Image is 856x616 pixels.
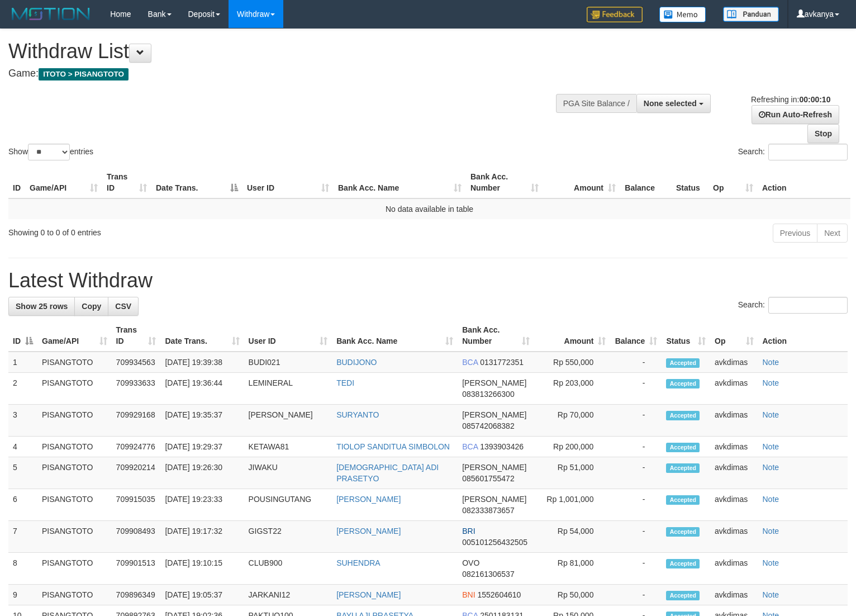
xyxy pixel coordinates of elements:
td: [DATE] 19:39:38 [160,352,244,373]
a: Note [763,442,779,451]
td: 1 [8,352,37,373]
td: 9 [8,585,37,605]
span: Accepted [666,379,700,388]
th: User ID: activate to sort column ascending [244,320,332,352]
a: Note [763,495,779,504]
td: 709901513 [112,553,161,585]
span: BRI [462,527,475,536]
td: CLUB900 [244,553,332,585]
td: avkdimas [710,585,758,605]
td: [DATE] 19:17:32 [160,521,244,553]
th: Balance: activate to sort column ascending [610,320,662,352]
td: JIWAKU [244,457,332,489]
td: - [610,437,662,457]
td: avkdimas [710,352,758,373]
span: None selected [644,99,697,108]
a: Note [763,527,779,536]
span: BNI [462,590,475,599]
a: Run Auto-Refresh [752,105,839,124]
td: PISANGTOTO [37,489,112,521]
img: Feedback.jpg [587,7,643,22]
input: Search: [768,297,848,314]
td: 6 [8,489,37,521]
th: Status: activate to sort column ascending [662,320,710,352]
a: BUDIJONO [336,358,377,367]
a: Note [763,558,779,567]
span: Copy 083813266300 to clipboard [462,390,514,399]
span: CSV [115,302,131,311]
strong: 00:00:10 [799,95,830,104]
div: PGA Site Balance / [556,94,636,113]
span: Accepted [666,411,700,420]
span: Accepted [666,591,700,600]
th: Op: activate to sort column ascending [708,167,758,198]
th: Date Trans.: activate to sort column ascending [160,320,244,352]
td: Rp 1,001,000 [534,489,610,521]
img: panduan.png [723,7,779,22]
select: Showentries [28,144,70,160]
td: - [610,457,662,489]
td: [DATE] 19:36:44 [160,373,244,405]
td: No data available in table [8,198,850,219]
span: Copy 1393903426 to clipboard [480,442,524,451]
span: [PERSON_NAME] [462,495,526,504]
td: 709934563 [112,352,161,373]
td: 709920214 [112,457,161,489]
td: Rp 81,000 [534,553,610,585]
td: PISANGTOTO [37,405,112,437]
td: [PERSON_NAME] [244,405,332,437]
span: Copy 082333873657 to clipboard [462,506,514,515]
td: GIGST22 [244,521,332,553]
span: Refreshing in: [751,95,830,104]
td: - [610,352,662,373]
span: ITOTO > PISANGTOTO [39,68,129,80]
th: Status [672,167,708,198]
td: Rp 550,000 [534,352,610,373]
a: Stop [807,124,839,143]
a: [PERSON_NAME] [336,495,401,504]
td: LEMINERAL [244,373,332,405]
h1: Latest Withdraw [8,269,848,292]
th: Balance [620,167,672,198]
td: [DATE] 19:29:37 [160,437,244,457]
label: Show entries [8,144,93,160]
td: PISANGTOTO [37,521,112,553]
td: avkdimas [710,457,758,489]
td: Rp 203,000 [534,373,610,405]
th: Bank Acc. Number: activate to sort column ascending [458,320,534,352]
img: MOTION_logo.png [8,6,93,22]
span: BCA [462,358,478,367]
td: avkdimas [710,521,758,553]
td: 5 [8,457,37,489]
th: Game/API: activate to sort column ascending [25,167,102,198]
span: Accepted [666,495,700,505]
button: None selected [636,94,711,113]
th: Game/API: activate to sort column ascending [37,320,112,352]
span: OVO [462,558,479,567]
td: PISANGTOTO [37,585,112,605]
td: Rp 51,000 [534,457,610,489]
a: [DEMOGRAPHIC_DATA] ADI PRASETYO [336,463,439,483]
th: Action [758,167,850,198]
h1: Withdraw List [8,40,559,63]
img: Button%20Memo.svg [659,7,706,22]
a: Note [763,463,779,472]
span: Copy 085601755472 to clipboard [462,474,514,483]
td: - [610,553,662,585]
td: 709908493 [112,521,161,553]
td: avkdimas [710,373,758,405]
td: BUDI021 [244,352,332,373]
td: avkdimas [710,553,758,585]
a: CSV [108,297,139,316]
td: - [610,585,662,605]
th: ID [8,167,25,198]
a: Show 25 rows [8,297,75,316]
span: Copy 082161306537 to clipboard [462,570,514,579]
td: 3 [8,405,37,437]
a: Copy [74,297,108,316]
th: Trans ID: activate to sort column ascending [102,167,151,198]
td: 709924776 [112,437,161,457]
td: Rp 54,000 [534,521,610,553]
th: Trans ID: activate to sort column ascending [112,320,161,352]
td: 709915035 [112,489,161,521]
